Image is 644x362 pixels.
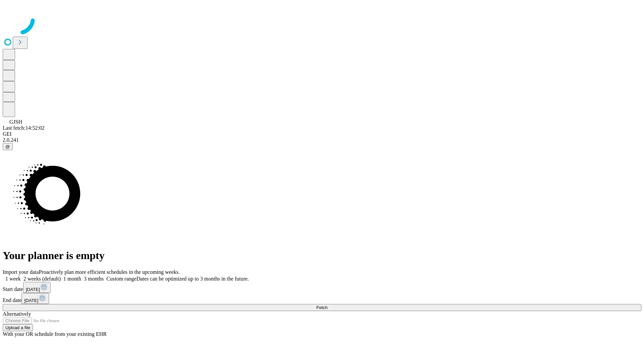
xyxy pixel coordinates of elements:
[3,331,107,337] span: With your OR schedule from your existing EHR
[9,119,22,125] span: GJSH
[3,293,641,304] div: End date
[3,249,641,262] h1: Your planner is empty
[5,144,10,149] span: @
[84,276,104,282] span: 3 months
[3,304,641,311] button: Fetch
[26,287,40,292] span: [DATE]
[316,305,327,310] span: Fetch
[3,137,641,143] div: 2.0.241
[3,143,13,150] button: @
[106,276,136,282] span: Custom range
[3,282,641,293] div: Start date
[3,311,31,317] span: Alternatively
[3,269,39,275] span: Import your data
[3,131,641,137] div: GEI
[23,282,51,293] button: [DATE]
[24,298,38,303] span: [DATE]
[3,125,45,131] span: Last fetch: 14:52:02
[63,276,81,282] span: 1 month
[137,276,249,282] span: Dates can be optimized up to 3 months in the future.
[39,269,180,275] span: Proactively plan more efficient schedules in the upcoming weeks.
[21,293,49,304] button: [DATE]
[3,324,33,331] button: Upload a file
[23,276,61,282] span: 2 weeks (default)
[5,276,21,282] span: 1 week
